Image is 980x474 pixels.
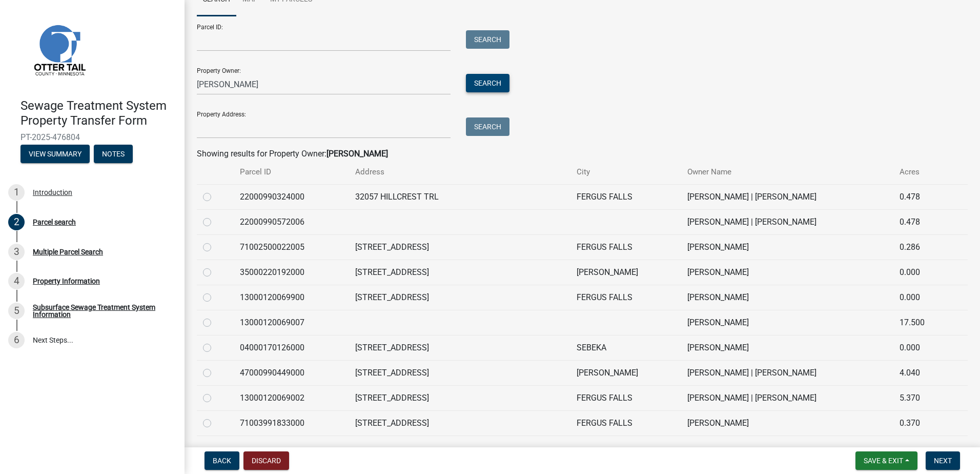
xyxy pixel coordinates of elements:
td: 47000990449000 [234,360,349,385]
th: Address [349,160,570,184]
td: [PERSON_NAME] [681,285,893,310]
td: 04000170126000 [234,335,349,360]
td: 0.000 [893,335,949,360]
td: FERGUS FALLS [570,234,681,260]
td: 22000990324000 [234,184,349,209]
td: [STREET_ADDRESS] [349,285,570,310]
div: 5 [8,303,25,319]
span: PT-2025-476804 [21,132,164,142]
div: Parcel search [33,219,76,226]
td: SEBEKA [570,335,681,360]
h4: Sewage Treatment System Property Transfer Form [21,98,176,128]
button: Search [466,30,509,49]
td: [PERSON_NAME] [681,260,893,285]
td: FERGUS FALLS [570,285,681,310]
td: 13000120069007 [234,310,349,335]
div: Multiple Parcel Search [33,248,103,255]
th: Parcel ID [234,160,349,184]
td: 71003991833000 [234,410,349,436]
td: 0.000 [893,285,949,310]
td: FERGUS FALLS [570,410,681,436]
wm-modal-confirm: Notes [94,150,133,159]
td: [STREET_ADDRESS] [349,360,570,385]
td: [PERSON_NAME] | [PERSON_NAME] [681,385,893,410]
td: 0.478 [893,184,949,209]
div: Subsurface Sewage Treatment System Information [33,304,168,318]
div: 2 [8,214,25,230]
div: 1 [8,184,25,201]
td: 71002500022005 [234,234,349,260]
td: [PERSON_NAME] [570,260,681,285]
td: [PERSON_NAME] | [PERSON_NAME] [681,360,893,385]
td: 22000990338003 [234,436,349,461]
td: [STREET_ADDRESS] [349,410,570,436]
td: [PERSON_NAME] [681,310,893,335]
td: 35000220192000 [234,260,349,285]
button: Next [926,451,960,470]
td: [PERSON_NAME] [681,234,893,260]
td: 0.478 [893,209,949,234]
div: 4 [8,273,25,289]
button: Discard [243,451,289,470]
td: FERGUS FALLS [570,385,681,410]
td: [PERSON_NAME] [681,410,893,436]
div: Showing results for Property Owner: [197,148,968,160]
td: [PERSON_NAME] | [PERSON_NAME] [681,209,893,234]
td: [PERSON_NAME] [681,335,893,360]
td: 13000120069002 [234,385,349,410]
button: Save & Exit [855,451,917,470]
button: Search [466,74,509,92]
td: [STREET_ADDRESS] [349,234,570,260]
td: 17.500 [893,310,949,335]
div: Property Information [33,278,100,285]
td: [PERSON_NAME] | [PERSON_NAME] [681,436,893,461]
span: Save & Exit [864,457,903,465]
td: 0.678 [893,436,949,461]
th: Owner Name [681,160,893,184]
div: 6 [8,332,25,348]
td: [STREET_ADDRESS] [349,260,570,285]
div: 3 [8,244,25,260]
td: [PERSON_NAME] | [PERSON_NAME] [681,184,893,209]
td: [PERSON_NAME] [570,360,681,385]
td: 0.000 [893,260,949,285]
wm-modal-confirm: Summary [21,150,90,159]
span: Back [213,457,231,465]
td: 13000120069900 [234,285,349,310]
td: 22000990572006 [234,209,349,234]
td: 4.040 [893,360,949,385]
div: Introduction [33,189,72,196]
th: City [570,160,681,184]
button: Search [466,117,509,136]
span: Next [934,457,952,465]
td: 0.286 [893,234,949,260]
td: 32057 HILLCREST TRL [349,184,570,209]
button: Notes [94,145,133,163]
td: 5.370 [893,385,949,410]
button: View Summary [21,145,90,163]
td: 0.370 [893,410,949,436]
td: FERGUS FALLS [570,184,681,209]
th: Acres [893,160,949,184]
img: Otter Tail County, Minnesota [21,11,97,88]
td: [STREET_ADDRESS] [349,385,570,410]
td: [STREET_ADDRESS] [349,335,570,360]
strong: [PERSON_NAME] [326,149,388,159]
button: Back [205,451,239,470]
